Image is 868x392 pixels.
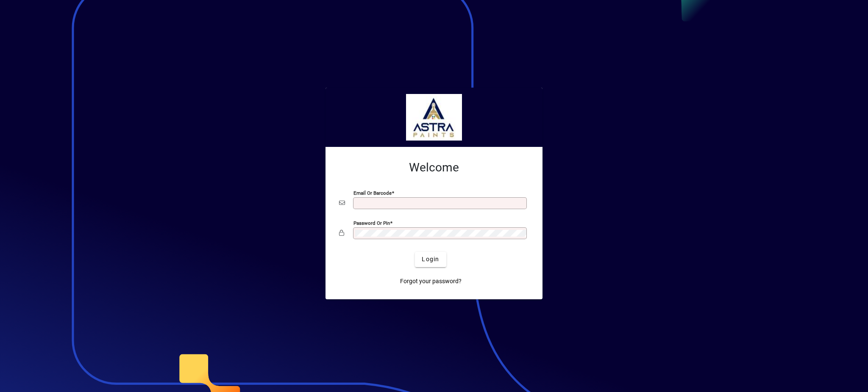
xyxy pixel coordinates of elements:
[400,277,462,286] span: Forgot your password?
[422,255,439,264] span: Login
[415,252,446,267] button: Login
[339,160,529,175] h2: Welcome
[353,190,392,196] mat-label: Email or Barcode
[397,274,465,289] a: Forgot your password?
[353,220,390,226] mat-label: Password or Pin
